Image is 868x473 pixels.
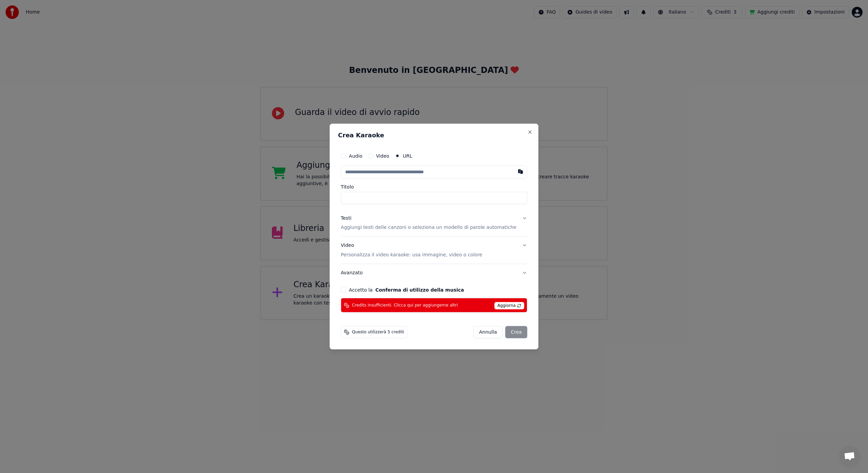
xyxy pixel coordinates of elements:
[341,264,527,282] button: Avanzato
[341,252,482,258] p: Personalizza il video karaoke: usa immagine, video o colore
[494,302,524,310] span: Aggiorna
[341,224,516,231] p: Aggiungi testi delle canzoni o seleziona un modello di parole automatiche
[375,288,464,292] button: Accetto la
[473,326,503,338] button: Annulla
[352,330,404,335] span: Questo utilizzerà 5 crediti
[341,237,527,264] button: VideoPersonalizza il video karaoke: usa immagine, video o colore
[403,153,412,158] label: URL
[349,288,464,292] label: Accetto la
[341,242,482,258] div: Video
[341,184,527,189] label: Titolo
[349,153,362,158] label: Audio
[341,209,527,236] button: TestiAggiungi testi delle canzoni o seleziona un modello di parole automatiche
[341,215,351,221] div: Testi
[352,302,458,308] span: Credits insufficienti. Clicca qui per aggiungerne altri
[338,132,530,138] h2: Crea Karaoke
[376,153,389,158] label: Video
